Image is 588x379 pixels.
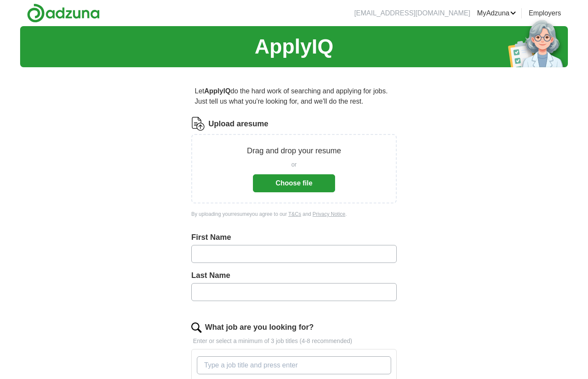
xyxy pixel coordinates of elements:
[191,83,397,110] p: Let do the hard work of searching and applying for jobs. Just tell us what you're looking for, an...
[191,210,397,218] div: By uploading your resume you agree to our and .
[247,145,341,157] p: Drag and drop your resume
[191,117,205,131] img: CV Icon
[529,8,561,18] a: Employers
[288,211,301,217] a: T&Cs
[197,356,391,374] input: Type a job title and press enter
[312,211,345,217] a: Privacy Notice
[208,118,268,130] label: Upload a resume
[27,3,100,23] img: Adzuna logo
[291,160,297,169] span: or
[191,270,397,281] label: Last Name
[255,31,333,62] h1: ApplyIQ
[191,232,397,243] label: First Name
[354,8,470,18] li: [EMAIL_ADDRESS][DOMAIN_NAME]
[204,87,230,95] strong: ApplyIQ
[205,322,314,333] label: What job are you looking for?
[191,337,397,346] p: Enter or select a minimum of 3 job titles (4-8 recommended)
[191,322,202,333] img: search.png
[477,8,517,18] a: MyAdzuna
[253,174,335,192] button: Choose file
